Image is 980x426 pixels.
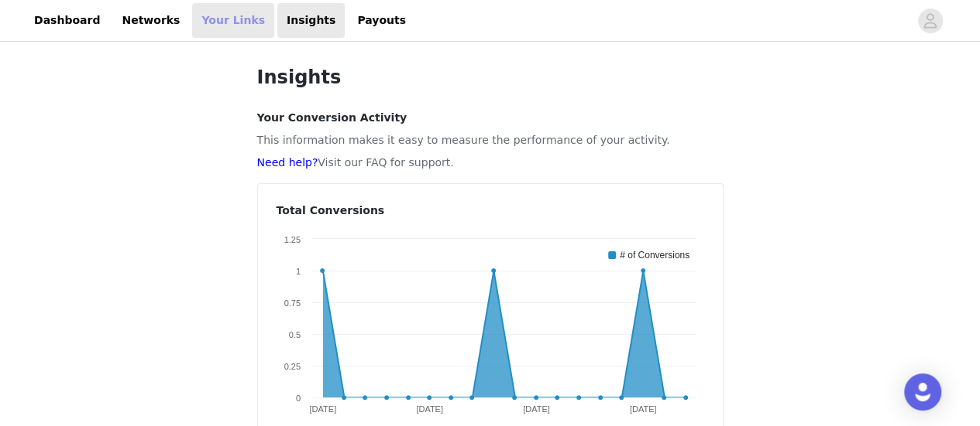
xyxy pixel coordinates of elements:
[25,3,109,38] a: Dashboard
[257,156,318,169] a: Need help?
[620,250,689,261] text: # of Conversions
[257,132,724,148] p: This information makes it easy to measure the performance of your activity.
[257,155,724,171] p: Visit our FAQ for support.
[295,267,300,276] text: 1
[904,373,941,411] div: Open Intercom Messenger
[284,362,300,371] text: 0.25
[112,3,189,38] a: Networks
[257,110,724,126] h4: Your Conversion Activity
[923,9,937,33] div: avatar
[348,3,415,38] a: Payouts
[295,394,300,403] text: 0
[629,404,656,414] text: [DATE]
[523,404,550,414] text: [DATE]
[416,404,443,414] text: [DATE]
[288,330,300,339] text: 0.5
[277,3,345,38] a: Insights
[277,203,704,219] h4: Total Conversions
[309,404,336,414] text: [DATE]
[192,3,274,38] a: Your Links
[257,63,724,91] h1: Insights
[284,235,300,244] text: 1.25
[284,298,300,308] text: 0.75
